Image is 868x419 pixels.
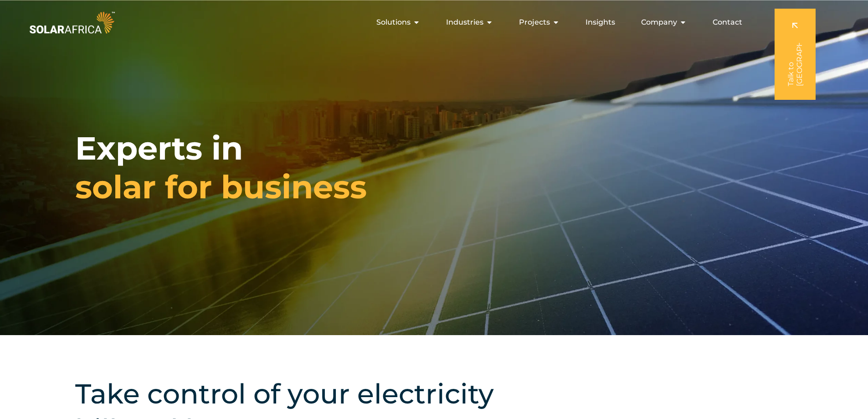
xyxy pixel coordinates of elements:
[446,17,483,28] span: Industries
[75,129,367,207] h1: Experts in
[519,17,550,28] span: Projects
[117,13,750,31] div: Menu Toggle
[117,13,750,31] nav: Menu
[641,17,677,28] span: Company
[586,17,615,28] a: Insights
[376,17,411,28] span: Solutions
[75,168,367,207] span: solar for business
[713,17,742,28] a: Contact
